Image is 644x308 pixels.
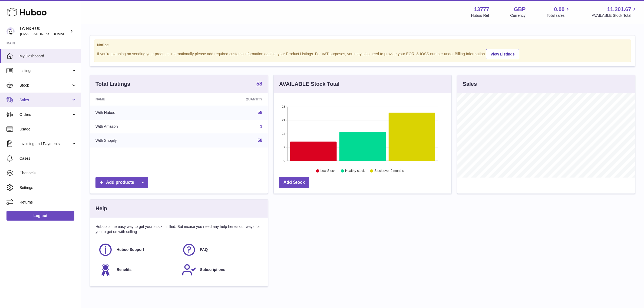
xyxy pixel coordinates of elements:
[607,6,631,13] span: 11,201.67
[486,49,519,59] a: View Listings
[474,6,489,13] strong: 13777
[97,48,628,59] div: If you're planning on sending your products internationally please add required customs informati...
[514,6,526,13] strong: GBP
[510,13,526,18] div: Currency
[283,146,285,149] text: 7
[20,26,69,37] div: LG H&H UK
[19,68,71,73] span: Listings
[90,106,187,120] td: With Huboo
[117,247,144,252] span: Huboo Support
[6,211,74,221] a: Log out
[283,159,285,162] text: 0
[321,169,336,173] text: Low Stock
[19,156,77,161] span: Cases
[19,83,71,88] span: Stock
[95,205,107,212] h3: Help
[95,224,262,234] p: Huboo is the easy way to get your stock fulfilled. But incase you need any help here's our ways f...
[90,133,187,148] td: With Shopify
[260,124,262,129] a: 1
[19,185,77,190] span: Settings
[282,132,285,135] text: 14
[279,80,339,88] h3: AVAILABLE Stock Total
[547,13,571,18] span: Total sales
[98,263,176,277] a: Benefits
[95,177,148,188] a: Add products
[98,243,176,257] a: Huboo Support
[6,27,15,35] img: veechen@lghnh.co.uk
[345,169,365,173] text: Healthy stock
[200,247,208,252] span: FAQ
[257,110,262,115] a: 58
[90,120,187,134] td: With Amazon
[256,81,262,86] strong: 58
[187,93,268,106] th: Quantity
[19,200,77,205] span: Returns
[117,267,131,272] span: Benefits
[592,13,638,18] span: AVAILABLE Stock Total
[279,177,309,188] a: Add Stock
[90,93,187,106] th: Name
[547,6,571,18] a: 0.00 Total sales
[282,119,285,122] text: 21
[554,6,565,13] span: 0.00
[374,169,404,173] text: Stock over 2 months
[20,32,80,36] span: [EMAIL_ADDRESS][DOMAIN_NAME]
[257,138,262,143] a: 58
[19,127,77,132] span: Usage
[463,80,477,88] h3: Sales
[97,42,628,48] strong: Notice
[19,141,71,146] span: Invoicing and Payments
[200,267,225,272] span: Subscriptions
[95,80,130,88] h3: Total Listings
[282,105,285,108] text: 28
[182,243,260,257] a: FAQ
[182,263,260,277] a: Subscriptions
[19,97,71,103] span: Sales
[19,54,77,59] span: My Dashboard
[19,112,71,117] span: Orders
[592,6,638,18] a: 11,201.67 AVAILABLE Stock Total
[471,13,489,18] div: Huboo Ref
[256,81,262,87] a: 58
[19,171,77,176] span: Channels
